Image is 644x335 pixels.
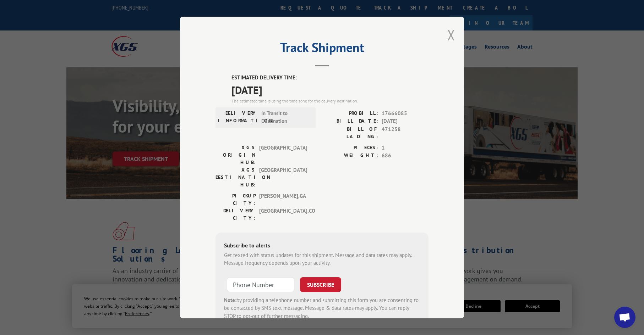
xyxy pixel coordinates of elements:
span: [DATE] [231,82,429,98]
span: 17666085 [382,110,429,118]
div: Get texted with status updates for this shipment. Message and data rates may apply. Message frequ... [224,251,420,267]
span: [GEOGRAPHIC_DATA] [259,144,307,166]
label: ESTIMATED DELIVERY TIME: [231,74,429,82]
label: DELIVERY CITY: [215,207,256,222]
label: BILL DATE: [322,117,378,125]
label: DELIVERY INFORMATION: [218,110,258,125]
div: by providing a telephone number and submitting this form you are consenting to be contacted by SM... [224,296,420,320]
button: SUBSCRIBE [300,277,341,292]
label: PICKUP CITY: [215,192,256,207]
span: 1 [382,144,429,152]
div: The estimated time is using the time zone for the delivery destination. [231,98,429,104]
span: In Transit to Destination [261,110,309,125]
strong: Note: [224,297,236,303]
div: Subscribe to alerts [224,241,420,251]
input: Phone Number [227,277,294,292]
span: [GEOGRAPHIC_DATA] [259,166,307,189]
label: XGS DESTINATION HUB: [215,166,256,189]
span: 471258 [382,125,429,140]
label: XGS ORIGIN HUB: [215,144,256,166]
span: 686 [382,152,429,160]
h2: Track Shipment [215,43,429,56]
span: [GEOGRAPHIC_DATA] , CO [259,207,307,222]
label: PIECES: [322,144,378,152]
span: [DATE] [382,117,429,125]
label: BILL OF LADING: [322,125,378,140]
label: WEIGHT: [322,152,378,160]
button: Close modal [447,26,455,44]
span: [PERSON_NAME] , GA [259,192,307,207]
label: PROBILL: [322,110,378,118]
div: Open chat [614,307,635,328]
